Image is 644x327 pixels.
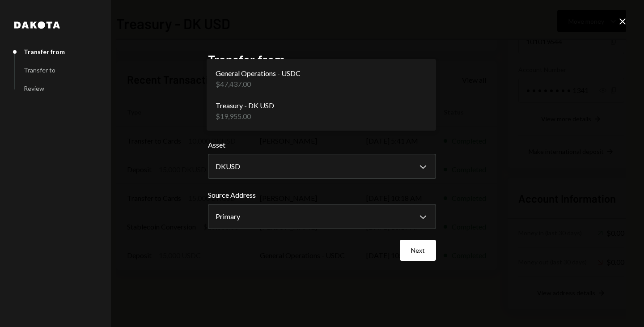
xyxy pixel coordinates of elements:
button: Source Address [208,204,436,229]
button: Next [400,240,436,261]
div: Transfer to [24,66,55,74]
div: Review [24,85,44,92]
label: Asset [208,140,436,150]
label: Source Address [208,190,436,200]
div: Treasury - DK USD [216,100,274,111]
div: $47,437.00 [216,79,301,89]
div: General Operations - USDC [216,68,301,79]
h2: Transfer from [208,51,436,68]
button: Asset [208,154,436,179]
div: $19,955.00 [216,111,274,122]
div: Transfer from [24,48,65,55]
